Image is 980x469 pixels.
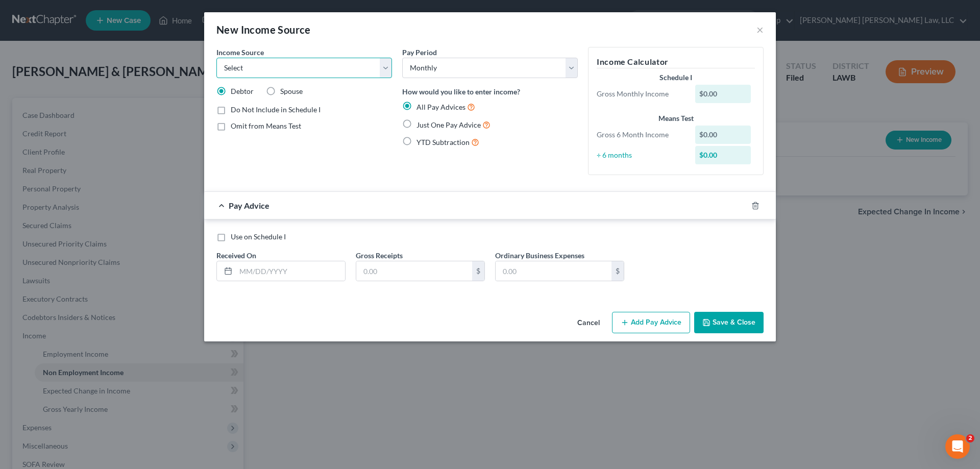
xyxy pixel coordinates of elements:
[356,261,472,281] input: 0.00
[495,250,584,261] label: Ordinary Business Expenses
[756,23,764,36] button: ×
[231,121,301,130] span: Omit from Means Test
[229,201,269,210] span: Pay Advice
[231,87,254,95] span: Debtor
[416,120,481,129] span: Just One Pay Advice
[597,113,755,124] div: Means Test
[945,434,970,459] iframe: Intercom live chat
[216,22,311,37] div: New Income Source
[597,72,755,83] div: Schedule I
[597,56,755,68] h5: Income Calculator
[695,85,751,103] div: $0.00
[216,48,264,57] span: Income Source
[402,86,520,97] label: How would you like to enter income?
[592,150,690,160] div: ÷ 6 months
[592,89,690,99] div: Gross Monthly Income
[236,261,345,281] input: MM/DD/YYYY
[694,312,764,333] button: Save & Close
[402,47,437,58] label: Pay Period
[569,313,608,333] button: Cancel
[695,126,751,144] div: $0.00
[231,232,286,241] span: Use on Schedule I
[416,138,470,146] span: YTD Subtraction
[611,261,624,281] div: $
[695,146,751,164] div: $0.00
[612,312,690,333] button: Add Pay Advice
[472,261,484,281] div: $
[592,130,690,140] div: Gross 6 Month Income
[416,103,465,111] span: All Pay Advices
[231,105,321,114] span: Do Not Include in Schedule I
[966,434,974,442] span: 2
[496,261,611,281] input: 0.00
[280,87,303,95] span: Spouse
[216,251,256,260] span: Received On
[356,250,403,261] label: Gross Receipts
